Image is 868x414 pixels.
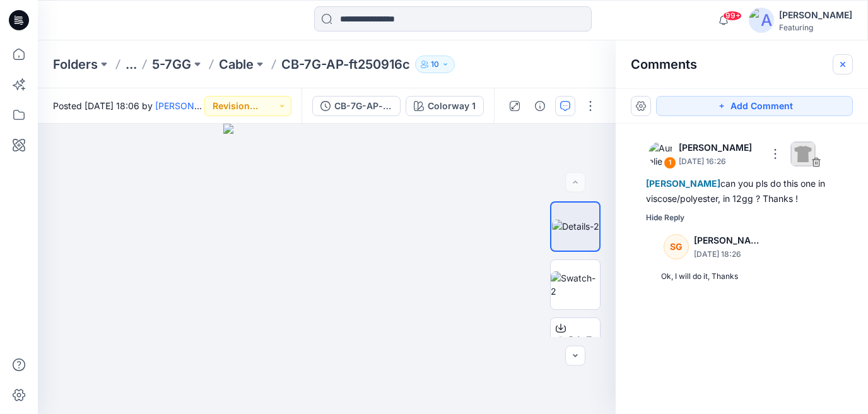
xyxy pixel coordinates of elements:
[661,269,765,284] div: Ok, I will do it, Thanks
[155,100,228,111] a: [PERSON_NAME]
[679,155,760,168] p: [DATE] 16:26
[723,11,742,21] span: 99+
[152,56,191,73] a: 5-7GG
[431,57,439,71] p: 10
[334,99,392,113] div: CB-7G-AP-ft250916c
[646,178,720,189] span: [PERSON_NAME]
[664,157,676,169] div: 1
[281,56,410,73] p: CB-7G-AP-ft250916c
[530,96,550,116] button: Details
[646,211,780,224] div: Hide Reply
[223,124,430,414] img: eyJhbGciOiJIUzI1NiIsImtpZCI6IjAiLCJzbHQiOiJzZXMiLCJ0eXAiOiJKV1QifQ.eyJkYXRhIjp7InR5cGUiOiJzdG9yYW...
[551,271,600,298] img: Swatch-2
[126,56,137,73] button: ...
[53,99,204,112] span: Posted [DATE] 18:06 by
[694,248,759,261] p: [DATE] 18:26
[656,96,853,116] button: Add Comment
[779,23,852,32] div: Featuring
[556,331,595,354] span: SCLP
[749,8,774,33] img: avatar
[219,56,254,73] a: Cable
[53,56,98,73] a: Folders
[694,233,759,248] p: [PERSON_NAME]
[428,99,476,113] div: Colorway 1
[415,56,455,73] button: 10
[631,57,697,72] h2: Comments
[646,176,838,206] div: can you pls do this one in viscose/polyester, in 12gg ? Thanks !
[779,8,852,23] div: [PERSON_NAME]
[648,141,674,167] img: Aurelie Rob
[552,220,599,233] img: Details-2
[664,234,689,259] div: SG
[406,96,484,116] button: Colorway 1
[679,140,760,155] p: [PERSON_NAME]
[312,96,401,116] button: CB-7G-AP-ft250916c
